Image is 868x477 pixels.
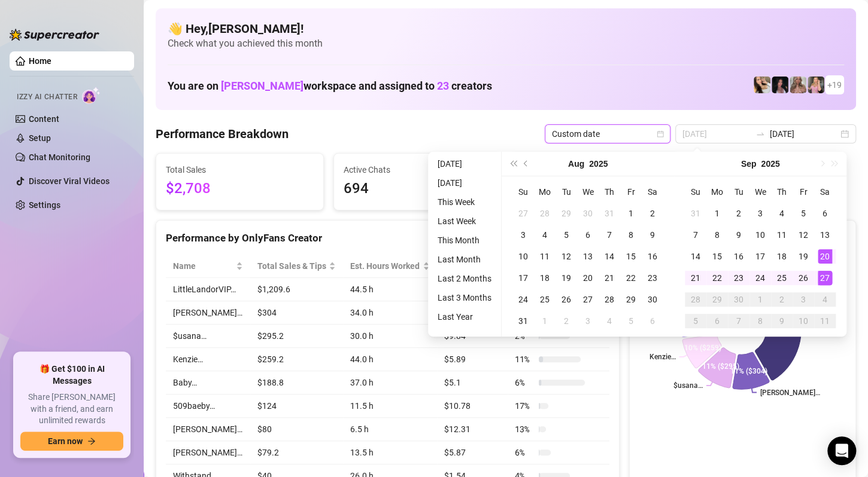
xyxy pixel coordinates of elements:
[706,181,728,203] th: Mo
[581,314,595,328] div: 3
[793,246,814,267] td: 2025-09-19
[688,271,703,285] div: 21
[250,301,344,325] td: $304
[793,289,814,310] td: 2025-10-03
[624,271,638,285] div: 22
[433,233,496,247] li: This Month
[827,436,856,465] div: Open Intercom Messenger
[753,206,767,221] div: 3
[732,228,746,242] div: 9
[645,249,660,264] div: 16
[771,224,793,246] td: 2025-09-11
[749,267,771,289] td: 2025-09-24
[166,163,314,176] span: Total Sales
[534,289,556,310] td: 2025-08-25
[559,271,573,285] div: 19
[166,418,250,441] td: [PERSON_NAME]…
[732,314,746,328] div: 7
[749,289,771,310] td: 2025-10-01
[770,127,838,140] input: End date
[512,246,534,267] td: 2025-08-10
[581,292,595,307] div: 27
[559,228,573,242] div: 5
[512,203,534,224] td: 2025-07-27
[706,310,728,332] td: 2025-10-06
[577,181,599,203] th: We
[437,371,508,395] td: $5.1
[685,224,706,246] td: 2025-09-07
[250,418,344,441] td: $80
[710,271,724,285] div: 22
[706,246,728,267] td: 2025-09-15
[732,271,746,285] div: 23
[344,163,491,176] span: Active Chats
[808,77,824,93] img: Kenzie (@dmaxkenzfree)
[796,206,811,221] div: 5
[814,310,836,332] td: 2025-10-11
[775,292,789,307] div: 2
[166,301,250,325] td: [PERSON_NAME]…
[710,292,724,307] div: 29
[642,224,663,246] td: 2025-08-09
[516,228,530,242] div: 3
[538,314,552,328] div: 1
[685,310,706,332] td: 2025-10-05
[775,249,789,264] div: 18
[166,371,250,395] td: Baby…
[814,224,836,246] td: 2025-09-13
[753,249,767,264] div: 17
[581,249,595,264] div: 13
[814,181,836,203] th: Sa
[710,249,724,264] div: 15
[257,259,327,273] span: Total Sales & Tips
[775,228,789,242] div: 11
[642,267,663,289] td: 2025-08-23
[534,310,556,332] td: 2025-09-01
[753,271,767,285] div: 24
[437,79,449,92] span: 23
[673,381,702,390] text: $usana…
[343,278,437,301] td: 44.5 h
[512,310,534,332] td: 2025-08-31
[168,79,492,93] h1: You are on workspace and assigned to creators
[599,224,620,246] td: 2025-08-07
[538,249,552,264] div: 11
[559,314,573,328] div: 2
[771,203,793,224] td: 2025-09-04
[534,224,556,246] td: 2025-08-04
[250,255,344,278] th: Total Sales & Tips
[250,278,344,301] td: $1,209.6
[20,392,123,427] span: Share [PERSON_NAME] with a friend, and earn unlimited rewards
[534,267,556,289] td: 2025-08-18
[343,348,437,371] td: 44.0 h
[568,152,584,176] button: Choose a month
[166,230,609,246] div: Performance by OnlyFans Creator
[516,206,530,221] div: 27
[706,267,728,289] td: 2025-09-22
[732,206,746,221] div: 2
[20,363,123,387] span: 🎁 Get $100 in AI Messages
[166,441,250,464] td: [PERSON_NAME]…
[706,289,728,310] td: 2025-09-29
[599,203,620,224] td: 2025-07-31
[350,259,420,273] div: Est. Hours Worked
[749,181,771,203] th: We
[87,437,96,445] span: arrow-right
[796,249,811,264] div: 19
[221,79,304,92] span: [PERSON_NAME]
[796,271,811,285] div: 26
[771,267,793,289] td: 2025-09-25
[538,271,552,285] div: 18
[749,203,771,224] td: 2025-09-03
[771,181,793,203] th: Th
[775,271,789,285] div: 25
[642,181,663,203] th: Sa
[793,267,814,289] td: 2025-09-26
[620,267,642,289] td: 2025-08-22
[814,246,836,267] td: 2025-09-20
[645,271,660,285] div: 23
[642,246,663,267] td: 2025-08-16
[818,271,832,285] div: 27
[577,310,599,332] td: 2025-09-03
[343,395,437,418] td: 11.5 h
